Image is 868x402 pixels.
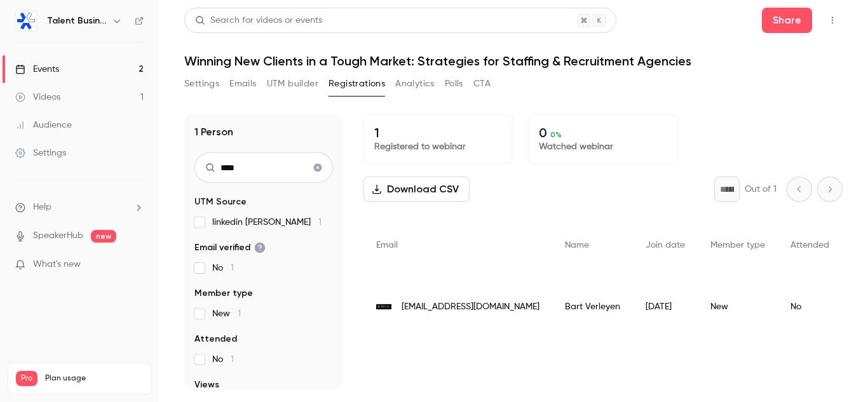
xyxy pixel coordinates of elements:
[212,262,234,274] span: No
[790,241,829,250] span: Attended
[229,74,256,94] button: Emails
[15,201,144,214] li: help-dropdown-opener
[698,289,778,325] div: New
[231,355,234,364] span: 1
[15,119,72,131] div: Audience
[194,379,219,391] span: Views
[15,63,59,76] div: Events
[395,74,435,94] button: Analytics
[194,287,253,300] span: Member type
[633,289,698,325] div: [DATE]
[329,74,385,94] button: Registrations
[194,196,247,208] span: UTM Source
[363,177,470,202] button: Download CSV
[47,15,107,27] h6: Talent Business Partners
[374,140,502,153] p: Registered to webinar
[194,241,266,254] span: Email verified
[539,125,667,140] p: 0
[646,241,685,250] span: Join date
[445,74,463,94] button: Polls
[212,353,234,366] span: No
[16,11,36,31] img: Talent Business Partners
[194,124,233,140] h1: 1 Person
[184,74,219,94] button: Settings
[15,91,60,104] div: Videos
[745,183,776,196] p: Out of 1
[376,299,391,314] img: tech-street.be
[550,130,562,139] span: 0 %
[195,14,322,27] div: Search for videos or events
[565,241,589,250] span: Name
[238,309,241,318] span: 1
[15,147,66,159] div: Settings
[231,264,234,272] span: 1
[33,258,81,271] span: What's new
[184,53,843,69] h1: Winning New Clients in a Tough Market: Strategies for Staffing & Recruitment Agencies
[778,289,842,325] div: No
[212,307,241,320] span: New
[194,333,237,345] span: Attended
[33,229,83,243] a: SpeakerHub
[318,218,322,227] span: 1
[212,216,322,229] span: linkedin [PERSON_NAME]
[128,259,144,271] iframe: Noticeable Trigger
[552,289,633,325] div: Bart Verleyen
[33,201,51,214] span: Help
[473,74,491,94] button: CTA
[402,300,539,314] span: [EMAIL_ADDRESS][DOMAIN_NAME]
[762,8,812,33] button: Share
[308,157,328,178] button: Clear search
[267,74,318,94] button: UTM builder
[45,373,143,384] span: Plan usage
[710,241,765,250] span: Member type
[376,241,398,250] span: Email
[16,371,37,386] span: Pro
[539,140,667,153] p: Watched webinar
[91,230,116,243] span: new
[374,125,502,140] p: 1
